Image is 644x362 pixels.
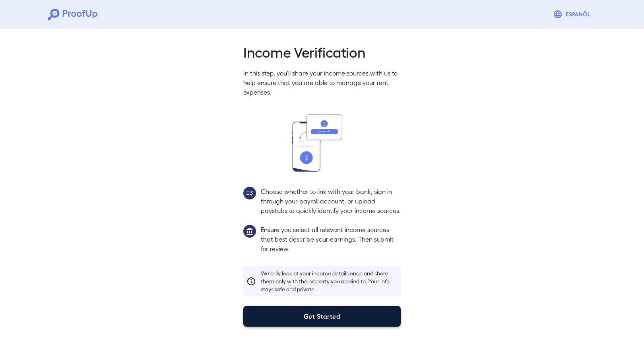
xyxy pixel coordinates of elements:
[243,306,401,327] button: Get Started
[243,225,256,238] img: group1.svg
[292,114,352,172] img: transfer_money.svg
[261,225,401,254] p: Ensure you select all relevant income sources that best describe your earnings. Then submit for r...
[243,68,401,97] p: In this step, you'll share your income sources with us to help ensure that you are able to manage...
[261,269,398,293] p: We only look at your income details once and share them only with the property you applied to. Yo...
[243,187,256,199] img: group2.svg
[243,43,401,60] h2: Income Verification
[550,6,596,22] button: Espanõl
[261,187,401,215] p: Choose whether to link with your bank, sign in through your payroll account, or upload paystubs t...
